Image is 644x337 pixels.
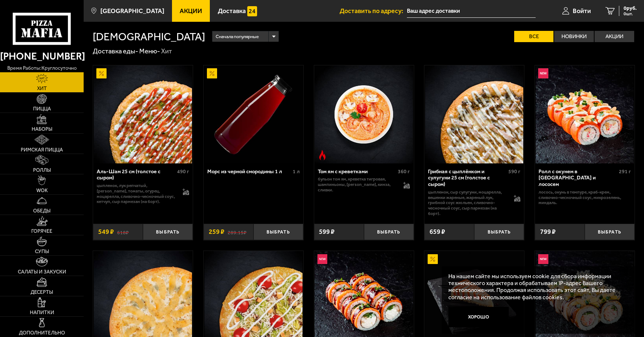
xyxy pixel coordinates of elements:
img: Острое блюдо [317,150,328,160]
img: Акционный [207,68,217,78]
s: 289.15 ₽ [228,228,247,235]
span: Обеды [33,208,51,214]
button: Выбрать [143,224,193,240]
p: цыпленок, сыр сулугуни, моцарелла, вешенки жареные, жареный лук, грибной соус Жюльен, сливочно-че... [428,190,507,216]
span: Напитки [30,310,54,315]
span: Супы [35,249,49,254]
img: 15daf4d41897b9f0e9f617042186c801.svg [247,6,257,16]
img: Аль-Шам 25 см (толстое с сыром) [94,65,192,163]
span: 360 г [398,168,410,175]
div: Хит [161,47,172,56]
span: Горячее [31,229,52,234]
h1: [DEMOGRAPHIC_DATA] [93,31,205,42]
a: Грибная с цыплёнком и сулугуни 25 см (толстое с сыром) [424,65,524,163]
a: Меню- [139,47,160,55]
a: АкционныйАль-Шам 25 см (толстое с сыром) [93,65,193,163]
p: лосось, окунь в темпуре, краб-крем, сливочно-чесночный соус, микрозелень, миндаль. [539,190,631,206]
span: WOK [36,188,48,193]
div: Грибная с цыплёнком и сулугуни 25 см (толстое с сыром) [428,168,507,188]
span: Хит [37,86,47,91]
span: Войти [573,8,591,14]
img: Новинка [317,254,328,264]
input: Ваш адрес доставки [407,4,536,18]
label: Акции [595,31,634,42]
span: 490 г [177,168,189,175]
a: НовинкаРолл с окунем в темпуре и лососем [535,65,635,163]
span: [GEOGRAPHIC_DATA] [100,8,164,14]
button: Выбрать [364,224,414,240]
p: бульон том ям, креветка тигровая, шампиньоны, [PERSON_NAME], кинза, сливки. [318,176,397,192]
img: Ролл с окунем в темпуре и лососем [536,65,634,163]
span: 659 ₽ [429,228,445,235]
span: Пицца [33,106,51,111]
p: цыпленок, лук репчатый, [PERSON_NAME], томаты, огурец, моцарелла, сливочно-чесночный соус, кетчуп... [97,183,176,204]
span: Римская пицца [21,147,63,153]
span: 291 г [619,168,631,175]
span: Десерты [31,290,53,295]
button: Выбрать [474,224,524,240]
img: Новинка [538,254,548,264]
span: Дополнительно [19,330,65,336]
a: Острое блюдоТом ям с креветками [314,65,414,163]
div: Аль-Шам 25 см (толстое с сыром) [97,168,175,181]
div: Том ям с креветками [318,168,396,175]
button: Хорошо [448,307,509,327]
span: Роллы [33,168,51,173]
img: Том ям с креветками [315,65,413,163]
img: Грибная с цыплёнком и сулугуни 25 см (толстое с сыром) [425,65,523,163]
span: Салаты и закуски [18,269,66,275]
span: Доставить по адресу: [340,8,407,14]
span: 590 г [508,168,520,175]
span: 549 ₽ [98,228,114,235]
span: Сначала популярные [216,30,259,43]
img: Акционный [428,254,438,264]
button: Выбрать [585,224,635,240]
span: 599 ₽ [319,228,335,235]
s: 618 ₽ [117,228,129,235]
img: Акционный [96,68,107,78]
span: 1 л [293,168,300,175]
label: Все [514,31,554,42]
a: Доставка еды- [93,47,138,55]
span: Доставка [218,8,246,14]
p: На нашем сайте мы используем cookie для сбора информации технического характера и обрабатываем IP... [448,273,624,301]
span: Акции [180,8,202,14]
a: АкционныйМорс из черной смородины 1 л [204,65,303,163]
div: Морс из черной смородины 1 л [207,168,291,175]
span: 799 ₽ [540,228,556,235]
span: 0 руб. [624,6,637,11]
span: 259 ₽ [209,228,224,235]
span: Наборы [32,127,52,132]
label: Новинки [554,31,594,42]
img: Морс из черной смородины 1 л [204,65,303,163]
span: 0 шт. [624,12,637,16]
div: Ролл с окунем в [GEOGRAPHIC_DATA] и лососем [539,168,617,188]
button: Выбрать [253,224,303,240]
img: Новинка [538,68,548,78]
